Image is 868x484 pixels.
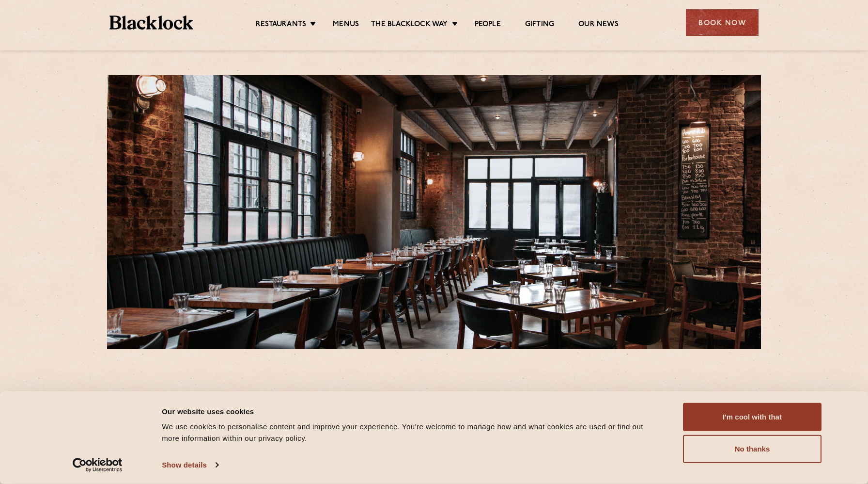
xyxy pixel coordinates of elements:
a: The Blacklock Way [371,20,448,31]
div: We use cookies to personalise content and improve your experience. You're welcome to manage how a... [162,421,661,444]
button: No thanks [683,435,821,463]
a: Menus [333,20,359,31]
a: Our News [578,20,619,31]
a: Show details [162,458,218,472]
a: Gifting [525,20,554,31]
a: Restaurants [256,20,306,31]
a: Usercentrics Cookiebot - opens in a new window [55,458,140,472]
img: BL_Textured_Logo-footer-cropped.svg [109,16,193,30]
div: Our website uses cookies [162,405,661,417]
a: People [475,20,501,31]
button: I'm cool with that [683,403,821,431]
div: Book Now [686,9,759,36]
